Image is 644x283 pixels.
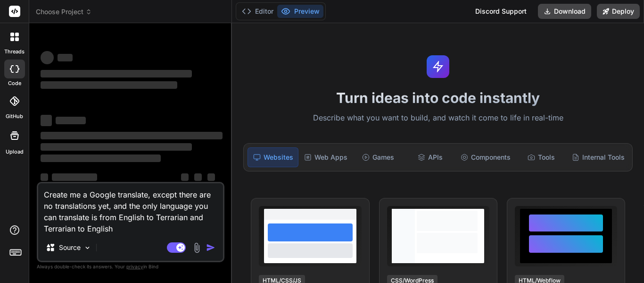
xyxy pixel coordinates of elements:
[191,242,202,253] img: attachment
[41,143,192,151] span: ‌
[405,147,455,167] div: APIs
[457,147,514,167] div: Components
[58,54,73,61] span: ‌
[41,154,161,162] span: ‌
[470,4,532,19] div: Discord Support
[238,112,638,124] p: Describe what you want to build, and watch it come to life in real-time
[568,147,628,167] div: Internal Tools
[126,264,143,269] span: privacy
[36,7,92,17] span: Choose Project
[248,147,298,167] div: Websites
[206,243,215,252] img: icon
[353,147,403,167] div: Games
[41,115,52,126] span: ‌
[194,173,202,181] span: ‌
[207,173,215,181] span: ‌
[277,5,323,18] button: Preview
[41,51,54,64] span: ‌
[41,81,177,89] span: ‌
[238,5,277,18] button: Editor
[38,183,223,234] textarea: Create me a Google translate, except there are no translations yet, and the only language you can...
[41,70,192,77] span: ‌
[181,173,189,181] span: ‌
[300,147,351,167] div: Web Apps
[538,4,591,19] button: Download
[4,48,25,56] label: threads
[597,4,640,19] button: Deploy
[59,243,81,252] p: Source
[238,89,638,106] h1: Turn ideas into code instantly
[516,147,566,167] div: Tools
[83,244,91,252] img: Pick Models
[52,173,97,181] span: ‌
[8,79,21,87] label: code
[6,148,24,156] label: Upload
[6,112,23,120] label: GitHub
[37,262,224,271] p: Always double-check its answers. Your in Bind
[56,117,86,124] span: ‌
[41,132,223,139] span: ‌
[41,173,48,181] span: ‌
